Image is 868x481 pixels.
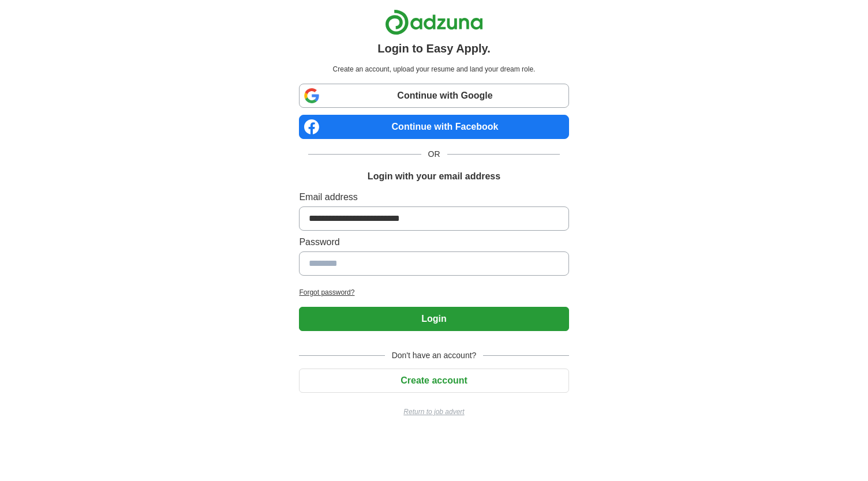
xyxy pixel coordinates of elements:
[301,64,566,74] p: Create an account, upload your resume and land your dream role.
[385,9,483,35] img: Adzuna logo
[385,350,484,362] span: Don't have an account?
[299,307,568,331] button: Login
[377,40,491,57] h1: Login to Easy Apply.
[299,235,568,249] label: Password
[299,84,568,108] a: Continue with Google
[299,115,568,139] a: Continue with Facebook
[421,148,447,160] span: OR
[368,170,500,183] h1: Login with your email address
[299,190,568,204] label: Email address
[299,287,568,298] a: Forgot password?
[299,407,568,417] a: Return to job advert
[299,375,568,385] a: Create account
[299,369,568,393] button: Create account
